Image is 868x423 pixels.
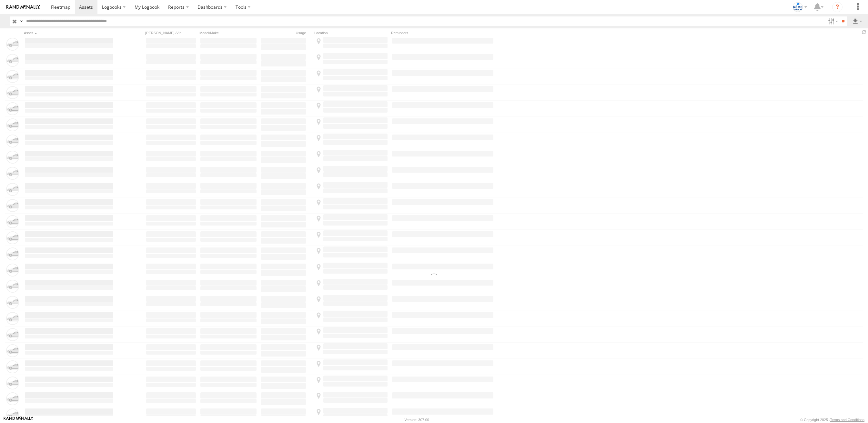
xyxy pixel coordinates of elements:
[314,31,389,35] div: Location
[391,31,494,35] div: Reminders
[24,31,114,35] div: Click to Sort
[791,2,809,12] div: Livia Michelini
[199,31,257,35] div: Model/Make
[145,31,197,35] div: [PERSON_NAME]./Vin
[852,16,863,26] label: Export results as...
[405,418,429,422] div: Version: 307.00
[800,418,864,422] div: © Copyright 2025 -
[825,16,839,26] label: Search Filter Options
[4,417,33,423] a: Visit our Website
[860,29,868,35] span: Refresh
[260,31,312,35] div: Usage
[6,5,40,9] img: rand-logo.svg
[830,418,864,422] a: Terms and Conditions
[19,16,24,26] label: Search Query
[832,2,843,12] i: ?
